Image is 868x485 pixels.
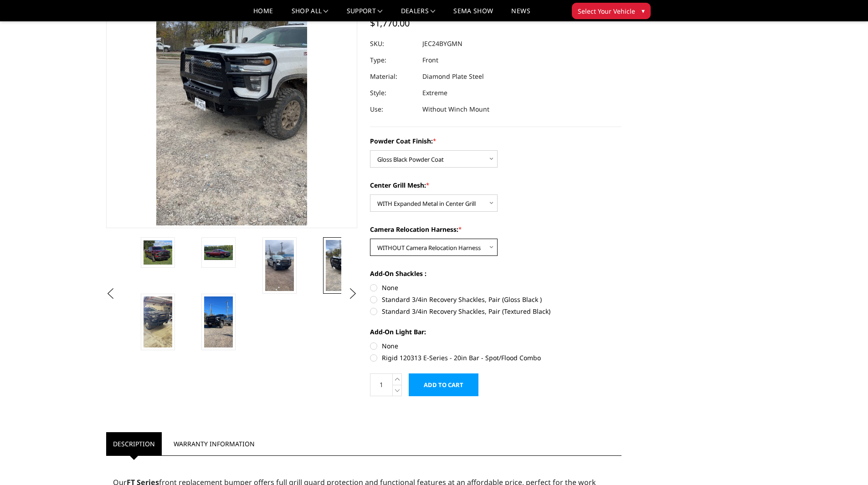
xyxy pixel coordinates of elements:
[370,225,621,234] label: Camera Relocation Harness:
[253,8,273,21] a: Home
[370,295,621,304] label: Standard 3/4in Recovery Shackles, Pair (Gloss Black )
[265,240,294,291] img: 2024-2026 Chevrolet 2500-3500 - FT Series - Extreme Front Bumper
[822,441,868,485] iframe: Chat Widget
[370,327,621,337] label: Add-On Light Bar:
[401,8,436,21] a: Dealers
[422,101,489,117] dd: Without Winch Mount
[370,180,621,190] label: Center Grill Mesh:
[346,287,360,301] button: Next
[370,68,416,85] dt: Material:
[292,8,329,21] a: shop all
[370,85,416,101] dt: Style:
[578,6,635,16] span: Select Your Vehicle
[422,85,447,101] dd: Extreme
[370,269,621,278] label: Add-On Shackles :
[409,373,478,396] input: Add to Cart
[167,432,262,455] a: Warranty Information
[370,353,621,362] label: Rigid 120313 E-Series - 20in Bar - Spot/Flood Combo
[144,240,172,265] img: 2024-2026 Chevrolet 2500-3500 - FT Series - Extreme Front Bumper
[370,17,410,29] span: $1,770.00
[370,36,416,52] dt: SKU:
[326,240,354,291] img: 2024-2026 Chevrolet 2500-3500 - FT Series - Extreme Front Bumper
[370,283,621,292] label: None
[453,8,493,21] a: SEMA Show
[422,52,438,68] dd: Front
[106,432,162,455] a: Description
[370,52,416,68] dt: Type:
[144,296,172,347] img: 2024-2026 Chevrolet 2500-3500 - FT Series - Extreme Front Bumper
[347,8,383,21] a: Support
[572,3,651,19] button: Select Your Vehicle
[204,245,233,260] img: 2024-2026 Chevrolet 2500-3500 - FT Series - Extreme Front Bumper
[370,306,621,316] label: Standard 3/4in Recovery Shackles, Pair (Textured Black)
[204,296,233,347] img: 2024-2026 Chevrolet 2500-3500 - FT Series - Extreme Front Bumper
[370,101,416,117] dt: Use:
[370,136,621,146] label: Powder Coat Finish:
[370,341,621,351] label: None
[422,68,484,85] dd: Diamond Plate Steel
[511,8,530,21] a: News
[422,36,462,52] dd: JEC24BYGMN
[104,287,118,301] button: Previous
[642,6,645,15] span: ▾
